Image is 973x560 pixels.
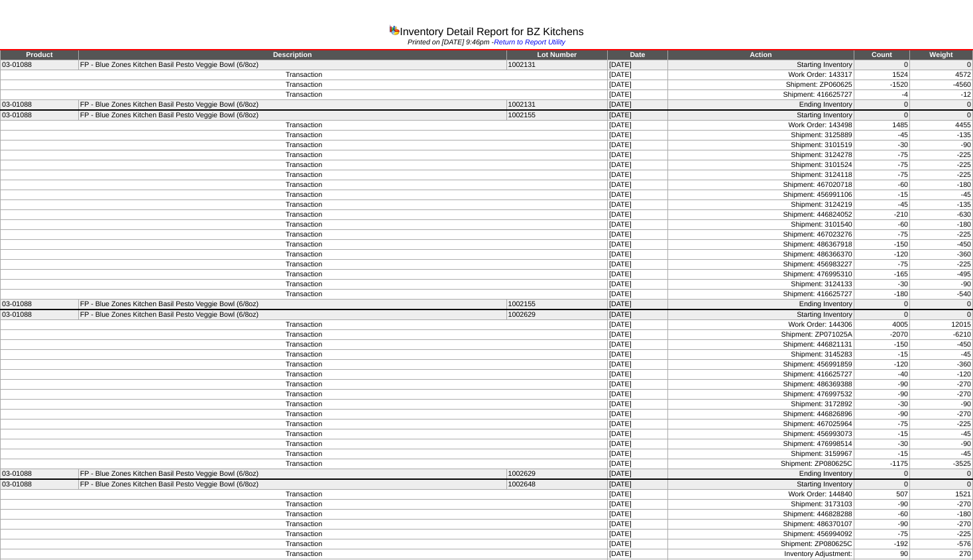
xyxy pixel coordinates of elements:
td: [DATE] [608,330,668,340]
td: -12 [910,90,973,100]
td: -90 [854,520,909,530]
td: 03-01088 [1,479,79,490]
td: [DATE] [608,360,668,370]
td: Transaction [1,210,608,220]
td: -30 [854,439,909,449]
td: Shipment: 476995310 [667,270,854,280]
td: 4005 [854,320,909,330]
td: Shipment: 476997532 [667,390,854,400]
td: [DATE] [608,250,668,260]
td: -60 [854,180,909,190]
td: Shipment: 486370107 [667,520,854,530]
td: 0 [854,300,909,310]
td: [DATE] [608,80,668,90]
td: Transaction [1,131,608,140]
td: [DATE] [608,240,668,250]
td: -75 [854,260,909,270]
td: Shipment: 467023276 [667,230,854,240]
td: [DATE] [608,410,668,420]
td: -3525 [910,459,973,469]
td: Shipment: 3124133 [667,280,854,290]
td: Product [1,50,79,60]
td: -75 [854,170,909,180]
td: [DATE] [608,200,668,210]
td: -90 [854,410,909,420]
td: -15 [854,429,909,439]
td: Transaction [1,520,608,530]
td: Shipment: 3101519 [667,140,854,150]
td: Transaction [1,410,608,420]
td: [DATE] [608,100,668,111]
td: [DATE] [608,110,668,121]
td: -120 [910,370,973,380]
td: Shipment: 3124278 [667,150,854,160]
td: -210 [854,210,909,220]
td: -75 [854,420,909,429]
td: 1521 [910,490,973,500]
td: Shipment: 456993073 [667,429,854,439]
td: -45 [854,200,909,210]
td: -630 [910,210,973,220]
td: Shipment: ZP071025A [667,330,854,340]
td: [DATE] [608,190,668,200]
td: Transaction [1,140,608,150]
td: [DATE] [608,140,668,150]
td: Transaction [1,320,608,330]
td: -192 [854,539,909,549]
td: [DATE] [608,210,668,220]
td: -1175 [854,459,909,469]
td: Shipment: 416625727 [667,90,854,100]
td: 0 [910,60,973,70]
td: [DATE] [608,309,668,320]
td: [DATE] [608,520,668,530]
td: -30 [854,140,909,150]
td: Shipment: 3101524 [667,160,854,170]
td: -30 [854,400,909,410]
td: -90 [910,439,973,449]
td: 0 [854,100,909,111]
td: 0 [854,469,909,480]
td: Transaction [1,510,608,520]
img: graph.gif [389,25,400,35]
td: -1520 [854,80,909,90]
td: -150 [854,240,909,250]
td: Transaction [1,70,608,80]
td: [DATE] [608,230,668,240]
td: -180 [854,290,909,300]
td: [DATE] [608,121,668,131]
td: 1002648 [506,479,608,490]
td: 507 [854,490,909,500]
td: Inventory Adjustment: [667,549,854,559]
td: -60 [854,220,909,230]
td: -75 [854,160,909,170]
td: Transaction [1,459,608,469]
td: -495 [910,270,973,280]
td: -450 [910,240,973,250]
td: Shipment: 446824052 [667,210,854,220]
td: 270 [910,549,973,559]
td: -576 [910,539,973,549]
td: Starting Inventory [667,60,854,70]
td: Weight [910,50,973,60]
td: Transaction [1,220,608,230]
td: [DATE] [608,290,668,300]
td: Transaction [1,240,608,250]
td: Shipment: ZP080625C [667,459,854,469]
td: 1002629 [506,469,608,480]
td: [DATE] [608,400,668,410]
td: Transaction [1,230,608,240]
td: [DATE] [608,160,668,170]
td: FP - Blue Zones Kitchen Basil Pesto Veggie Bowl (6/8oz) [78,60,506,70]
td: [DATE] [608,500,668,510]
td: -4 [854,90,909,100]
td: -270 [910,390,973,400]
td: Starting Inventory [667,309,854,320]
td: [DATE] [608,280,668,290]
td: [DATE] [608,380,668,390]
td: Transaction [1,270,608,280]
td: 1524 [854,70,909,80]
td: [DATE] [608,350,668,360]
td: -270 [910,380,973,390]
td: 1002629 [506,309,608,320]
td: -450 [910,340,973,350]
